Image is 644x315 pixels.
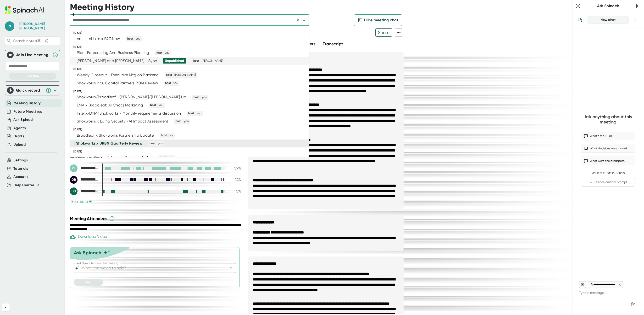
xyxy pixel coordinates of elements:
[77,36,120,41] div: Austin AI Lab x B2GNow
[301,17,307,23] button: Close
[81,265,220,271] input: What can we do to help?
[193,95,200,99] span: host
[13,166,28,171] button: Tutorials
[193,59,200,63] span: host
[70,176,99,184] div: Delaney Bertrand
[73,67,309,71] div: [DATE]
[164,81,172,85] span: host
[160,133,168,138] span: host
[9,73,56,80] button: Join Now
[77,50,149,55] div: Plant Forecasting And Business Planning
[323,41,343,47] span: Transcript
[229,189,241,193] div: 15 %
[77,111,181,116] div: IntellxxDNA/Shokworks - Monthly requirements discussion
[13,109,42,114] button: Future Meetings
[169,133,175,138] span: you
[7,50,58,60] div: Join Live MeetingJoin Live Meeting
[188,111,195,116] span: host
[13,134,24,139] button: Drafts
[160,155,167,160] span: host
[70,187,99,195] div: Brian Gewirtz
[77,133,154,138] div: Broadleaf x Shokworks Partnership Update
[581,114,635,125] div: Ask anything about this meeting
[13,125,26,131] div: Agents
[201,95,207,99] span: you
[86,280,91,284] span: Ask
[591,18,626,22] div: New chat
[77,119,168,124] div: Shokworks x Living Security -AI Impact Assessment
[158,103,164,107] span: you
[5,21,14,31] span: b
[16,88,43,93] div: Quick record
[196,111,202,116] span: you
[70,187,78,195] div: BG
[201,59,224,63] span: [PERSON_NAME]
[77,81,158,86] div: Shokworks x Sr. Capital Partners ROM Review
[375,28,392,37] button: Share
[229,177,241,182] div: 24 %
[575,15,585,25] button: View conversation history
[7,86,58,95] div: Quick record
[19,22,55,30] div: Brian Gewirtz
[581,178,635,187] button: Create custom prompt
[149,141,156,146] span: host
[77,103,143,108] div: EMA x Broadleaf: AI Chat | Marketing
[156,51,163,55] span: host
[581,172,635,175] div: Your Custom Prompts
[70,3,134,12] h3: Meeting History
[70,164,99,172] div: Paul Kirchoff
[168,155,174,160] span: you
[13,182,34,188] span: Help Center
[73,31,309,35] div: [DATE]
[26,74,39,78] span: Join Now
[581,4,635,8] div: Ask Spinach
[74,279,103,286] button: Ask
[581,132,635,140] button: What’s the TLDR?
[8,52,13,57] img: Join Live Meeting
[376,28,392,37] span: Share
[2,303,10,311] button: Collapse sidebar
[73,128,309,131] div: [DATE]
[73,150,309,153] div: [DATE]
[70,234,107,240] div: Download Video
[354,14,402,26] button: Hide meeting chat
[183,119,189,123] span: you
[13,174,28,180] button: Account
[173,81,179,85] span: you
[635,3,642,9] button: Close conversation sidebar
[13,157,28,163] button: Settings
[77,95,186,99] div: Shokworks/Broadleaf - [PERSON_NAME]/[PERSON_NAME] Up
[581,157,635,165] button: What were the blindspots?
[70,164,78,172] div: PK
[228,265,234,271] button: Open
[175,119,182,123] span: host
[164,51,170,55] span: you
[364,17,398,23] span: Hide meeting chat
[13,182,39,188] button: Help Center
[294,17,301,23] button: Clear
[77,58,157,63] div: [PERSON_NAME] and [PERSON_NAME] - Sync
[165,59,184,63] div: Unpublished
[89,200,92,204] span: +
[70,176,78,184] div: DB
[70,199,93,204] button: See more+
[323,41,343,47] button: Transcript
[581,144,635,153] button: What decisions were made?
[70,216,242,222] div: Meeting Attendees
[16,52,50,57] div: Join Live Meeting
[174,73,196,77] span: [PERSON_NAME]
[13,100,41,106] button: Meeting History
[73,45,309,49] div: [DATE]
[74,250,101,256] div: Ask Spinach
[73,90,309,93] div: [DATE]
[135,37,141,41] span: you
[13,142,26,147] button: Upload
[13,117,35,122] button: Ask Spinach
[77,155,153,160] div: Forecast Review + Actions/Responsibilities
